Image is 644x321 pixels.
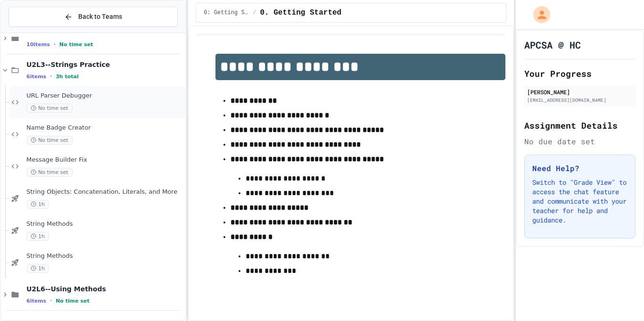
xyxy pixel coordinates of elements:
[26,168,73,177] span: No time set
[50,297,52,305] span: •
[527,88,633,96] div: [PERSON_NAME]
[260,7,341,18] span: 0. Getting Started
[524,119,636,132] h2: Assignment Details
[26,92,183,100] span: URL Parser Debugger
[524,136,636,147] div: No due date set
[26,285,183,293] span: U2L6--Using Methods
[26,124,183,132] span: Name Badge Creator
[26,60,183,69] span: U2L3--Strings Practice
[26,252,183,260] span: String Methods
[26,298,46,304] span: 6 items
[524,67,636,80] h2: Your Progress
[524,38,581,51] h1: APCSA @ HC
[56,74,79,80] span: 3h total
[532,163,627,174] h3: Need Help?
[26,104,73,113] span: No time set
[26,74,46,80] span: 6 items
[527,97,633,104] div: [EMAIL_ADDRESS][DOMAIN_NAME]
[523,4,553,25] div: My Account
[204,9,249,16] span: 0: Getting Started
[26,264,49,273] span: 1h
[253,9,256,16] span: /
[59,41,93,48] span: No time set
[26,41,50,48] span: 10 items
[54,41,56,48] span: •
[26,232,49,241] span: 1h
[26,156,183,164] span: Message Builder Fix
[532,178,627,225] p: Switch to "Grade View" to access the chat feature and communicate with your teacher for help and ...
[8,7,178,27] button: Back to Teams
[26,188,183,196] span: String Objects: Concatenation, Literals, and More
[26,220,183,228] span: String Methods
[56,298,90,304] span: No time set
[26,200,49,209] span: 1h
[78,12,122,22] span: Back to Teams
[50,73,52,80] span: •
[26,136,73,145] span: No time set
